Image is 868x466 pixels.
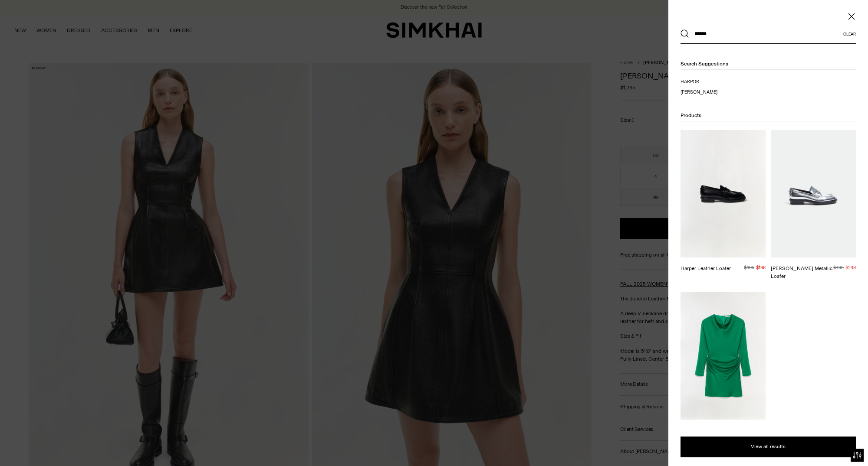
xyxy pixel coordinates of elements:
span: $595 [755,427,766,433]
a: Harpor Satin Mini Dress Harpor Satin Mini Dress $595 [681,292,766,434]
span: $248 [845,265,856,270]
a: Harper Metallic Loafer [PERSON_NAME] Metallic Loafer $495$248 [771,130,856,280]
s: $495 [833,265,844,270]
input: What are you looking for? [689,24,843,43]
div: [PERSON_NAME] Metallic Loafer [771,264,833,280]
button: Close [847,12,856,21]
img: Harper Metallic Loafer [771,130,856,257]
div: Harpor Satin Mini Dress [681,427,736,434]
span: harpor [681,79,699,85]
button: View all results [681,437,856,457]
a: harpor [681,78,766,85]
span: $198 [756,265,766,270]
a: Harper Leather Loafer Harper Leather Loafer $495$198 [681,130,766,280]
mark: [PERSON_NAME] [681,89,717,95]
span: Search suggestions [681,61,728,67]
div: Harper Leather Loafer [681,264,731,272]
img: Harper Leather Loafer [681,130,766,257]
a: harper [681,89,766,96]
span: Products [681,112,701,118]
img: Harpor Satin Mini Dress [681,292,766,420]
s: $495 [744,265,754,270]
button: Search [681,29,689,38]
button: Clear [843,32,856,36]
